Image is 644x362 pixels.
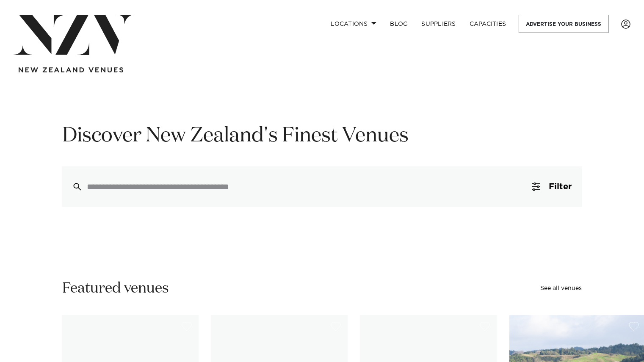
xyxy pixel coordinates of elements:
[383,15,415,33] a: BLOG
[62,123,582,149] h1: Discover New Zealand's Finest Venues
[463,15,513,33] a: Capacities
[415,15,462,33] a: SUPPLIERS
[19,67,123,73] img: new-zealand-venues-text.png
[522,166,582,207] button: Filter
[540,285,582,291] a: See all venues
[519,15,608,33] a: Advertise your business
[62,279,169,298] h2: Featured venues
[324,15,383,33] a: Locations
[14,15,133,55] img: nzv-logo.png
[549,182,572,191] span: Filter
